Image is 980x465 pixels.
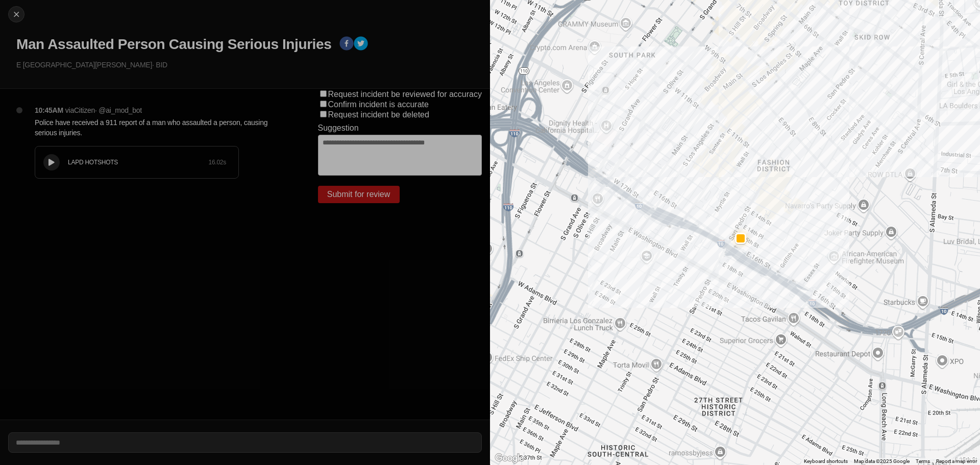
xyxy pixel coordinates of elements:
p: via Citizen · @ ai_mod_bot [65,105,142,115]
div: LAPD HOTSHOTS [68,158,208,166]
div: 16.02 s [208,158,226,166]
p: E [GEOGRAPHIC_DATA][PERSON_NAME] · BID [16,60,482,70]
label: Confirm incident is accurate [328,100,429,109]
span: Map data ©2025 Google [854,458,910,464]
img: Google [493,452,526,465]
button: facebook [339,36,354,53]
label: Request incident be deleted [328,110,429,119]
h1: Man Assaulted Person Causing Serious Injuries [16,35,331,54]
button: twitter [354,36,368,53]
a: Open this area in Google Maps (opens a new window) [493,452,526,465]
p: Police have received a 911 report of a man who assaulted a person, causing serious injuries. [35,117,277,138]
img: cancel [11,9,21,19]
button: Keyboard shortcuts [804,458,848,465]
button: Submit for review [318,186,400,203]
label: Request incident be reviewed for accuracy [328,90,482,99]
a: Report a map error [936,458,977,464]
label: Suggestion [318,124,359,133]
p: 10:45AM [35,105,63,115]
a: Terms (opens in new tab) [916,458,930,464]
button: cancel [8,6,24,22]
